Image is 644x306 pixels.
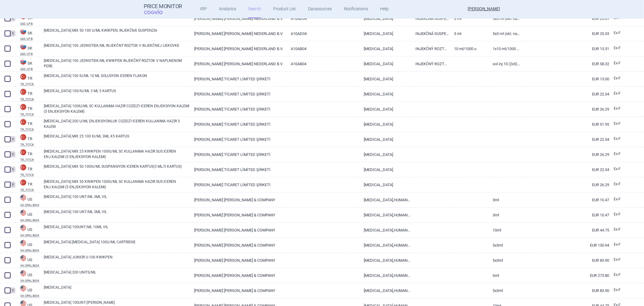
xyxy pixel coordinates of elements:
[20,68,39,71] abbr: UUC-LP B — List of medicinal products published by the Ministry of Health of the Slovak Republic ...
[286,57,359,71] a: A10AB04
[20,113,39,116] abbr: TR_TITCK — Reference Based Drug Price List, published by the Turkish medicines and medical device...
[609,195,632,204] a: Ex-F
[44,194,190,205] a: [MEDICAL_DATA] 100 UNT/ML 3ML VIL
[521,117,609,132] a: EUR 51.95
[614,46,621,50] span: Ex-factory price
[16,73,39,86] a: TRTRTR_TITCK
[44,149,190,160] a: [MEDICAL_DATA] MIX 25 KWIKPEN 100IU/ML SC KULLANIMA HAZIR SUS.ICEREN ENJ.KALEMI (5 ENJEKSIYON KAL...
[16,209,39,222] a: USUSVA OPAL BIG4
[411,26,450,41] a: INJEKČNÁ SUSPENZIA
[609,256,632,265] a: Ex-F
[20,28,26,34] img: Slovakia
[488,253,521,268] a: 5X3ML
[20,210,26,216] img: United States
[44,224,190,235] a: [MEDICAL_DATA] 100UNT/ML 10ML VIL
[16,134,39,146] a: TRTRTR_TITCK
[190,57,286,71] a: [PERSON_NAME] [PERSON_NAME] NEDERLAND B.V.
[20,195,26,201] img: United States
[44,285,190,296] a: [MEDICAL_DATA]
[286,26,359,41] a: A10AD04
[190,283,286,298] a: [PERSON_NAME] [PERSON_NAME] & COMPANY
[20,189,39,192] abbr: TR_TITCK — Reference Based Drug Price List, published by the Turkish medicines and medical device...
[10,15,15,21] div: 1
[359,11,411,26] a: [MEDICAL_DATA]
[521,238,609,253] a: EUR 130.94
[16,179,39,192] a: TRTRTR_TITCK
[614,212,621,216] span: Ex-factory price
[190,26,286,41] a: [PERSON_NAME] [PERSON_NAME] NEDERLAND B.V.
[614,106,621,111] span: Ex-factory price
[614,197,621,201] span: Ex-factory price
[190,41,286,56] a: [PERSON_NAME] [PERSON_NAME] NEDERLAND B.V.
[614,31,621,35] span: Ex-factory price
[20,37,39,41] abbr: UUC-LP B — List of medicinal products published by the Ministry of Health of the Slovak Republic ...
[16,255,39,267] a: USUSVA OPAL BIG4
[190,72,286,86] a: [PERSON_NAME] TİCARET LİMİTED ŞİRKETİ
[16,103,39,116] a: TRTRTR_TITCK
[614,152,621,156] span: Ex-factory price
[488,268,521,283] a: 6ML
[359,177,411,192] a: [MEDICAL_DATA]
[521,268,609,283] a: EUR 273.80
[614,243,621,247] span: Ex-factory price
[190,268,286,283] a: [PERSON_NAME] [PERSON_NAME] & COMPANY
[16,43,39,56] a: SKSKUUC-LP B
[20,174,39,177] abbr: TR_TITCK — Reference Based Drug Price List, published by the Turkish medicines and medical device...
[359,283,411,298] a: [MEDICAL_DATA],HUMAN 50/50 3ML INJ,KWIKPEN
[20,59,26,65] img: Slovakia
[359,162,411,177] a: [MEDICAL_DATA]
[609,104,632,113] a: Ex-F
[609,14,632,23] a: Ex-F
[44,119,190,129] a: [MEDICAL_DATA] 200 U/ML ENJEKSIYONLUK COZELTI ICEREN KULLANIMA HAZIR 5 KALEM
[190,238,286,253] a: [PERSON_NAME] [PERSON_NAME] & COMPANY
[190,193,286,207] a: [PERSON_NAME] [PERSON_NAME] & COMPANY
[609,240,632,249] a: Ex-F
[20,22,39,25] abbr: UUC-LP B — List of medicinal products published by the Ministry of Health of the Slovak Republic ...
[20,98,39,101] abbr: TR_TITCK — Reference Based Drug Price List, published by the Turkish medicines and medical device...
[614,182,621,186] span: Ex-factory price
[20,128,39,131] abbr: TR_TITCK — Reference Based Drug Price List, published by the Turkish medicines and medical device...
[10,182,15,188] div: 1
[44,88,190,99] a: [MEDICAL_DATA] 100/IU/ML 3 ML 5 KARTUS
[10,31,15,37] div: 1
[521,162,609,177] a: EUR 22.34
[614,91,621,96] span: Ex-factory price
[20,204,39,207] abbr: VA OPAL BIG4 — US Department of Veteran Affairs (VA), Office of Procurement, Acquisition and Logi...
[521,283,609,298] a: EUR 83.90
[609,29,632,38] a: Ex-F
[614,137,621,141] span: Ex-factory price
[521,193,609,207] a: EUR 10.47
[521,102,609,117] a: EUR 26.29
[10,167,15,173] div: 1
[488,238,521,253] a: 5X3ML
[359,102,411,117] a: [MEDICAL_DATA]
[521,208,609,223] a: EUR 10.47
[521,72,609,86] a: EUR 13.00
[359,268,411,283] a: [MEDICAL_DATA],HUMAN 200 UNT/ML INJ,KWIKPEN,3ML
[359,57,411,71] a: [MEDICAL_DATA]
[614,227,621,232] span: Ex-factory price
[144,3,182,9] strong: Price Monitor
[614,288,621,292] span: Ex-factory price
[44,73,190,84] a: [MEDICAL_DATA] 100 IU/ML 10 ML SOLUSYON ICEREN FLAKON
[359,223,411,238] a: [MEDICAL_DATA],HUMAN 100 UNT/ML INJ,[MEDICAL_DATA]
[190,162,286,177] a: [PERSON_NAME] TİCARET LİMİTED ŞİRKETİ
[190,87,286,102] a: [PERSON_NAME] TİCARET LİMİTED ŞİRKETİ
[190,253,286,268] a: [PERSON_NAME] [PERSON_NAME] & COMPANY
[609,225,632,234] a: Ex-F
[450,41,488,56] a: 10 ml/1000 U
[44,270,190,281] a: [MEDICAL_DATA] 200 UNITS/ML
[359,26,411,41] a: [MEDICAL_DATA]
[359,72,411,86] a: [MEDICAL_DATA]
[20,240,26,246] img: United States
[614,273,621,277] span: Ex-factory price
[488,11,521,26] a: 5x3 ml (skl. nap. v napln. pere)
[359,87,411,102] a: [MEDICAL_DATA]
[20,249,39,252] abbr: VA OPAL BIG4 — US Department of Veteran Affairs (VA), Office of Procurement, Acquisition and Logi...
[20,143,39,146] abbr: TR_TITCK — Reference Based Drug Price List, published by the Turkish medicines and medical device...
[521,147,609,162] a: EUR 26.29
[20,164,26,171] img: Turkey
[614,76,621,80] span: Ex-factory price
[20,234,39,237] abbr: VA OPAL BIG4 — US Department of Veteran Affairs (VA), Office of Procurement, Acquisition and Logi...
[144,3,182,15] a: Price MonitorCOGVIO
